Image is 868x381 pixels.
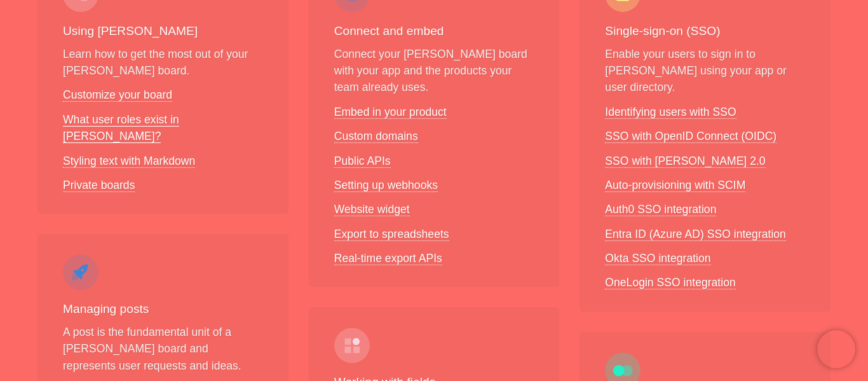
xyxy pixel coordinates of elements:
a: Private boards [63,179,135,192]
a: Embed in your product [334,106,447,119]
a: Entra ID (Azure AD) SSO integration [605,228,786,241]
h3: Using [PERSON_NAME] [63,22,263,41]
a: Customize your board [63,88,172,102]
a: Styling text with Markdown [63,155,195,168]
a: Okta SSO integration [605,252,710,265]
a: Auto-provisioning with SCIM [605,179,745,192]
a: SSO with OpenID Connect (OIDC) [605,130,776,143]
p: Enable your users to sign in to [PERSON_NAME] using your app or user directory. [605,46,805,96]
a: Setting up webhooks [334,179,438,192]
iframe: Chatra live chat [817,330,855,368]
p: Learn how to get the most out of your [PERSON_NAME] board. [63,46,263,80]
a: Identifying users with SSO [605,106,736,119]
p: A post is the fundamental unit of a [PERSON_NAME] board and represents user requests and ideas. [63,324,263,374]
a: What user roles exist in [PERSON_NAME]? [63,113,179,143]
a: Real-time export APIs [334,252,442,265]
p: Connect your [PERSON_NAME] board with your app and the products your team already uses. [334,46,534,96]
a: OneLogin SSO integration [605,276,735,289]
a: Auth0 SSO integration [605,203,716,216]
h3: Connect and embed [334,22,534,41]
h3: Managing posts [63,300,263,319]
a: Custom domains [334,130,418,143]
a: SSO with [PERSON_NAME] 2.0 [605,155,765,168]
a: Website widget [334,203,410,216]
a: Public APIs [334,155,391,168]
h3: Single-sign-on (SSO) [605,22,805,41]
a: Export to spreadsheets [334,228,449,241]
